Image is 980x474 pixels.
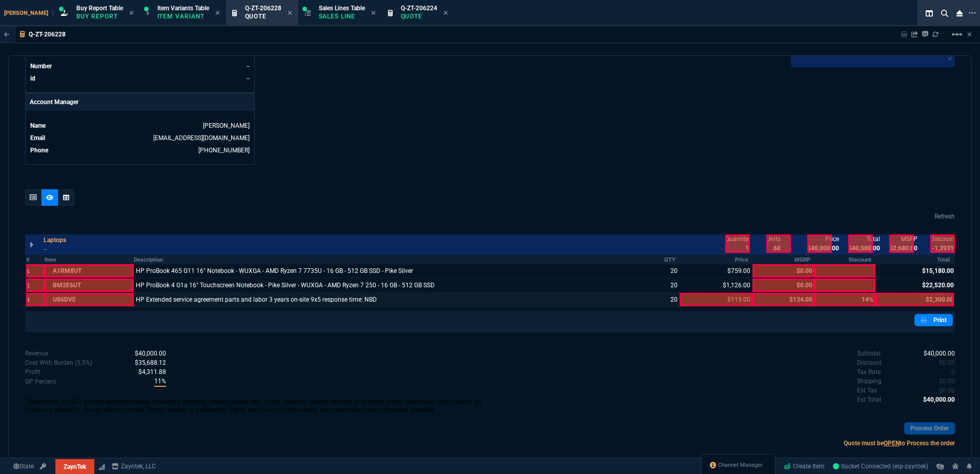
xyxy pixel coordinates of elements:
[969,8,976,18] nx-icon: Open New Tab
[930,358,955,367] p: spec.value
[25,398,490,414] p: These prices do NOT include applicable taxes, insurance, shipping, delivery, setup fees, or any c...
[857,367,881,377] p: undefined
[939,378,955,385] span: 0
[30,122,46,129] span: Name
[30,61,250,71] tr: undefined
[930,377,955,386] p: spec.value
[680,255,752,264] th: Price
[924,350,955,357] span: 40000
[76,5,123,12] span: Buy Report Table
[930,386,955,395] p: spec.value
[319,5,365,12] span: Sales Lines Table
[4,31,10,38] nx-icon: Back to Table
[644,255,680,264] th: QTY
[30,145,250,155] tr: undefined
[371,9,376,17] nx-icon: Close Tab
[942,367,955,377] p: spec.value
[37,462,49,471] a: API TOKEN
[145,377,166,387] p: spec.value
[203,122,250,129] a: [PERSON_NAME]
[951,28,963,41] mat-icon: Example home icon
[44,235,66,245] p: Laptops
[157,12,209,21] p: Item Variant
[857,386,877,395] p: undefined
[10,462,37,471] a: Global State
[45,255,134,264] th: Item
[914,314,953,326] a: Print
[30,147,48,154] span: Phone
[26,255,45,264] th: #
[30,73,250,84] tr: undefined
[490,439,955,448] p: Quote must be to Process the order
[967,30,972,38] a: Hide Workbench
[29,30,66,38] p: Q-ZT-206228
[922,7,937,19] nx-icon: Split Panels
[937,7,952,19] nx-icon: Search
[951,368,955,376] span: 0
[215,9,220,17] nx-icon: Close Tab
[135,359,166,366] span: Cost With Burden (5.5%)
[135,350,166,357] span: Revenue
[138,368,166,376] span: With Burden (5.5%)
[718,461,763,469] span: Channel Manager
[288,9,292,17] nx-icon: Close Tab
[247,63,250,70] a: --
[857,377,882,386] p: undefined
[134,255,645,264] th: Description
[154,377,166,387] span: With Burden (5.5%)
[153,134,250,142] a: [EMAIL_ADDRESS][DOMAIN_NAME]
[884,440,900,447] span: OPEN
[939,359,955,366] span: 0
[401,12,437,21] p: Quote
[4,10,53,16] span: [PERSON_NAME]
[109,462,159,471] a: msbcCompanyName
[26,93,254,111] p: Account Manager
[157,5,209,12] span: Item Variants Table
[245,12,281,21] p: Quote
[30,75,35,82] span: id
[30,134,45,142] span: Email
[129,9,134,17] nx-icon: Close Tab
[25,377,56,386] p: With Burden (5.5%)
[780,459,829,474] a: Create Item
[25,349,48,358] p: Revenue
[443,9,448,17] nx-icon: Close Tab
[198,147,250,154] a: 469-249-2107
[857,358,882,367] p: undefined
[25,367,40,377] p: With Burden (5.5%)
[319,12,365,21] p: Sales Line
[30,63,52,70] span: Number
[125,349,166,358] p: spec.value
[247,75,250,82] a: --
[752,255,814,264] th: MSRP
[952,7,967,19] nx-icon: Close Workbench
[934,213,955,220] a: Refresh
[401,5,437,12] span: Q-ZT-206224
[76,12,123,21] p: Buy Report
[833,462,928,471] a: axUB6XXcAEz8ml0uAACT
[44,245,72,254] p: --
[914,395,955,404] p: spec.value
[857,349,881,358] p: undefined
[814,255,875,264] th: Discount
[25,358,92,367] p: Cost With Burden (5.5%)
[914,349,955,358] p: spec.value
[129,367,166,377] p: spec.value
[875,255,954,264] th: Total
[833,463,928,470] span: Socket Connected (erp-zayntek)
[857,395,881,404] p: undefined
[939,387,955,394] span: 0
[245,5,281,12] span: Q-ZT-206228
[125,358,166,367] p: spec.value
[923,396,955,403] span: 40000
[30,133,250,143] tr: undefined
[30,121,250,131] tr: undefined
